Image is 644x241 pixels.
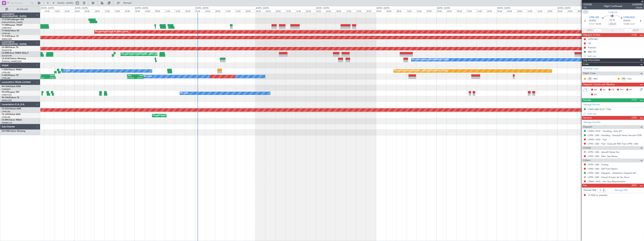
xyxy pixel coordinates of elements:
div: 12:00 [406,9,416,12]
span: 16:10 [596,22,601,26]
span: DP [594,93,597,97]
a: LX-INBFalcon 900EX EASy II [2,52,28,54]
div: No Crew [181,91,188,96]
span: Pax [583,184,587,188]
span: CS-DOU [2,108,10,110]
a: LFPB/LBG [2,77,10,79]
div: 16:40 Z [47,77,55,79]
div: 04:00 [326,9,336,12]
div: 00:00 [436,9,447,12]
a: LFMN / NCE - Fuel [588,138,607,141]
div: 20:00 [64,9,74,12]
div: 08:00 [396,9,406,12]
span: ATOT [587,29,593,32]
span: Dispatch [583,125,592,129]
div: [DATE] - [DATE] [497,7,510,10]
span: Flight Crew [583,71,596,75]
a: Manage Services [584,121,600,124]
div: No Crew [144,74,152,79]
span: F-HECD [609,11,617,14]
div: 04:00 [446,9,457,12]
div: 16:00 [416,9,426,12]
div: 16:00 [537,9,547,12]
div: 16:00 [477,9,487,12]
div: 04:00 [84,9,94,12]
span: 1/2 [584,6,592,9]
span: OE-FZB [2,130,9,132]
div: 08:00 [577,9,587,12]
div: 00:00 [497,9,507,12]
a: 9H-YAAGlobal 5000 [2,86,21,88]
div: 00:00 [255,9,266,12]
span: Leg Information [583,58,600,62]
span: 537638 [584,3,592,6]
div: 04:00 [567,9,577,12]
input: --:-- [594,28,602,32]
div: 00:00 [376,9,386,12]
div: 12:00 [285,9,296,12]
span: FFC [620,88,624,92]
a: LFPB/LBG [2,110,10,113]
span: [DATE] - [DATE] [57,2,73,5]
div: 20:00 [125,9,135,12]
span: 9H-VSLK [2,97,10,99]
span: CR [611,88,614,92]
span: CS-JHH [2,113,9,115]
a: LFPB / LBG - SAF Fuel Option [588,167,618,170]
a: LFMD/CEQ [2,94,11,96]
a: LFPB/LBG [2,71,10,74]
a: LFMN/NCE [2,27,12,29]
a: FCBB/BZV [2,88,11,91]
a: LFPB / LBG - Aircraft Noise Fee [588,151,619,153]
span: ETOT [589,22,595,26]
a: Schedule Crew [584,67,598,70]
a: WMSA/SZB [2,99,12,102]
div: Planned Maint [GEOGRAPHIC_DATA] ([GEOGRAPHIC_DATA]) [395,68,448,74]
div: 12:00 [165,9,175,12]
div: 16:00 [356,9,366,12]
div: 20:00 [366,9,376,12]
a: WMSA/SZB [2,38,12,40]
div: LFMN ARR SLOT 1730z [588,108,611,111]
span: AC [603,88,606,92]
a: F-GPNJFalcon 900EX [2,69,22,71]
div: 04:00 [386,9,396,12]
span: LFPB LBG [589,16,599,19]
div: FO [621,77,626,81]
a: LFPB / LBG - Towing [588,163,608,166]
span: ELDT [630,22,635,26]
span: LFMN NCE [623,16,635,19]
a: OLG [627,77,635,80]
a: DNMM/LOS [2,122,12,124]
div: Add new [587,112,642,115]
div: 04:00 [145,9,155,12]
div: [DATE] - [DATE] [316,7,329,10]
a: LX-AOACitation Mustang [2,58,26,60]
span: CS-RRC [2,119,9,121]
div: 12:00 [527,9,537,12]
div: [DATE] - [DATE] [558,7,571,10]
a: [PERSON_NAME]/QSA [2,60,22,63]
div: 03:39 Z [135,77,143,79]
div: Add new [587,55,642,57]
div: [DATE] - [DATE] [135,7,148,10]
a: LFPB / LBG - Dispatch - JetAdvisor Dispatch MT [588,172,636,174]
div: 00:00 [195,9,205,12]
a: LFPB/LBG [2,32,10,35]
div: No Crew [62,68,70,74]
a: F-HECDFalcon 7X [2,74,18,76]
span: Permits [583,98,591,102]
span: [DATE] [623,19,630,22]
div: LFPB [135,75,143,77]
a: T7-PJ29Falcon 7X [2,35,19,37]
span: 01:15 [610,19,615,22]
div: KBOS [46,75,55,77]
div: 04:00 [265,9,275,12]
span: 17:25 [623,22,629,26]
span: Refresh [120,2,135,4]
a: CS-DOUGlobal 6500 [2,108,21,110]
div: 12:00 [104,9,115,12]
a: LFPB / LBG - Misc. See Notes [588,155,617,158]
div: No Crew Antwerp ([GEOGRAPHIC_DATA]) [412,57,449,62]
button: Refresh [115,0,136,6]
